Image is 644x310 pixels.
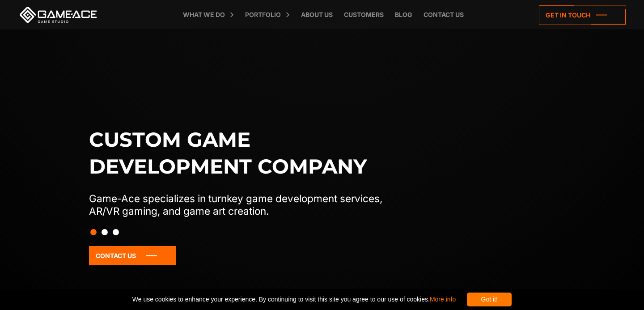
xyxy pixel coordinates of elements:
[102,225,108,240] button: Slide 2
[90,225,97,240] button: Slide 1
[539,5,626,25] a: Get in touch
[467,293,512,306] div: Got it!
[132,293,456,306] span: We use cookies to enhance your experience. By continuing to visit this site you agree to our use ...
[89,192,401,217] p: Game-Ace specializes in turnkey game development services, AR/VR gaming, and game art creation.
[89,246,176,265] a: Contact Us
[89,126,401,180] h1: Custom game development company
[113,225,119,240] button: Slide 3
[430,296,456,303] a: More info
